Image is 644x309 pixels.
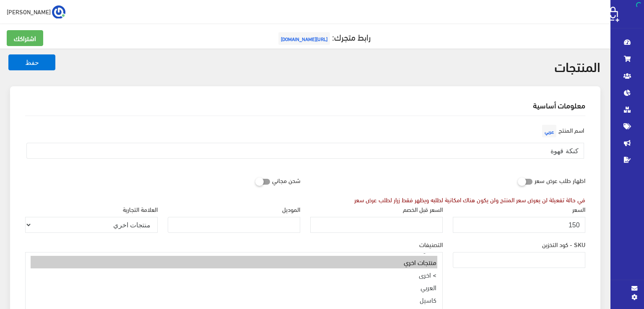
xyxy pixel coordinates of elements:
option: منتجات اخري [31,256,437,268]
label: شحن مجاني [272,172,300,188]
label: السعر [572,204,585,214]
label: السعر قبل الخصم [403,204,443,214]
label: اظهار طلب عرض سعر [535,172,585,188]
span: عربي [542,125,556,137]
div: في حالة تفعيلة لن يعرض سعر المنتج ولن يكون هناك امكانية لطلبه ويظهر فقط زرار لطلب عرض سعر [354,195,585,204]
h2: معلومات أساسية [25,101,585,109]
span: [URL][DOMAIN_NAME] [278,32,330,45]
h2: المنتجات [10,59,600,73]
span: [PERSON_NAME] [7,6,51,17]
label: الموديل [282,204,300,214]
label: اسم المنتج [540,123,584,139]
label: التصنيفات [419,239,443,249]
a: اشتراكك [7,30,43,46]
option: كاسيل [31,294,437,306]
label: SKU - كود التخزين [542,239,585,249]
label: العلامة التجارية [123,204,158,214]
a: رابط متجرك:[URL][DOMAIN_NAME] [276,29,371,44]
img: ... [52,5,65,19]
option: > اخرى [31,268,437,281]
option: العربي [31,281,437,294]
button: حفظ [8,54,55,70]
a: ... [PERSON_NAME] [7,5,65,18]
